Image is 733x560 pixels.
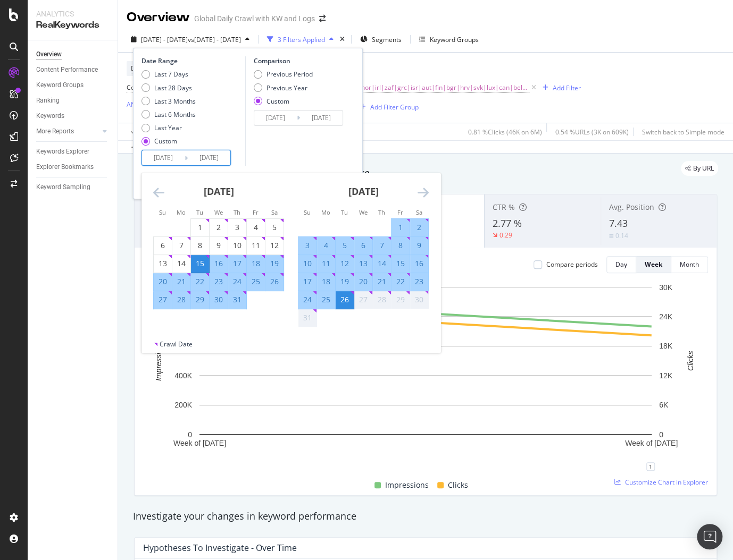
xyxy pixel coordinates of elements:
[659,430,663,438] text: 0
[191,254,210,273] td: Selected as start date. Tuesday, July 15, 2025
[614,478,708,487] a: Customize Chart in Explorer
[680,260,699,269] div: Month
[36,80,110,91] a: Keyword Groups
[265,273,284,291] td: Selected. Saturday, July 26, 2025
[659,342,673,350] text: 18K
[36,182,110,193] a: Keyword Sampling
[392,254,410,273] td: Selected. Friday, August 15, 2025
[191,294,209,305] div: 29
[133,510,718,523] div: Investigate your changes in keyword performance
[36,126,99,137] a: More Reports
[392,276,410,287] div: 22
[131,64,151,73] span: Device
[336,273,354,291] td: Selected. Tuesday, August 19, 2025
[254,70,313,79] div: Previous Period
[697,524,722,549] div: Open Intercom Messenger
[254,111,297,125] input: Start Date
[154,273,172,291] td: Selected. Sunday, July 20, 2025
[555,128,629,137] div: 0.54 % URLs ( 3K on 609K )
[36,95,110,106] a: Ranking
[36,182,90,193] div: Keyword Sampling
[392,218,410,236] td: Selected. Friday, August 1, 2025
[356,31,406,48] button: Segments
[214,208,223,216] small: We
[154,258,172,269] div: 13
[546,260,598,269] div: Compare periods
[154,110,196,119] div: Last 6 Months
[671,256,708,273] button: Month
[354,240,372,251] div: 6
[372,35,402,44] span: Segments
[373,294,391,305] div: 28
[317,291,336,309] td: Selected. Monday, August 25, 2025
[172,276,190,287] div: 21
[254,56,346,65] div: Comparison
[499,231,512,240] div: 0.29
[210,222,228,233] div: 2
[266,70,313,79] div: Previous Period
[154,97,196,106] div: Last 3 Months
[373,258,391,269] div: 14
[154,236,172,254] td: Choose Sunday, July 6, 2025 as your check-out date. It’s available.
[160,340,193,349] div: Crawl Date
[615,231,628,240] div: 0.14
[247,254,265,273] td: Selected. Friday, July 18, 2025
[625,439,678,447] text: Week of [DATE]
[143,282,708,466] svg: A chart.
[228,294,246,305] div: 31
[392,240,410,251] div: 8
[430,35,479,44] div: Keyword Groups
[210,258,228,269] div: 16
[298,273,317,291] td: Selected. Sunday, August 17, 2025
[36,162,110,173] a: Explorer Bookmarks
[354,276,372,287] div: 20
[228,254,247,273] td: Selected. Thursday, July 17, 2025
[191,276,209,287] div: 22
[265,254,284,273] td: Selected. Saturday, July 19, 2025
[348,185,379,198] strong: [DATE]
[493,202,515,212] span: CTR %
[271,208,278,216] small: Sa
[36,146,110,157] a: Keywords Explorer
[154,294,172,305] div: 27
[392,236,410,254] td: Selected. Friday, August 8, 2025
[410,254,429,273] td: Selected. Saturday, August 16, 2025
[317,254,336,273] td: Selected. Monday, August 11, 2025
[493,217,522,230] span: 2.77 %
[36,111,64,122] div: Keywords
[336,258,354,269] div: 12
[172,273,191,291] td: Selected. Monday, July 21, 2025
[298,254,317,273] td: Selected. Sunday, August 10, 2025
[228,218,247,236] td: Choose Thursday, July 3, 2025 as your check-out date. It’s available.
[410,240,428,251] div: 9
[154,341,163,380] text: Impressions
[127,9,190,27] div: Overview
[354,254,373,273] td: Selected. Wednesday, August 13, 2025
[153,186,164,199] div: Move backward to switch to the previous month.
[336,254,354,273] td: Selected. Tuesday, August 12, 2025
[254,97,313,106] div: Custom
[127,123,157,140] button: Apply
[354,258,372,269] div: 13
[154,83,192,92] div: Last 28 Days
[354,294,372,305] div: 27
[127,99,140,109] button: AND
[319,15,326,22] div: arrow-right-arrow-left
[418,186,429,199] div: Move forward to switch to the next month.
[177,208,186,216] small: Mo
[298,312,316,323] div: 31
[354,291,373,309] td: Not available. Wednesday, August 27, 2025
[448,479,468,491] span: Clicks
[36,19,109,31] div: RealKeywords
[317,240,335,251] div: 4
[204,185,234,198] strong: [DATE]
[410,222,428,233] div: 2
[228,236,247,254] td: Choose Thursday, July 10, 2025 as your check-out date. It’s available.
[659,312,673,321] text: 24K
[247,222,265,233] div: 4
[659,371,673,380] text: 12K
[188,430,192,438] text: 0
[228,222,246,233] div: 3
[336,276,354,287] div: 19
[154,254,172,273] td: Choose Sunday, July 13, 2025 as your check-out date. It’s available.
